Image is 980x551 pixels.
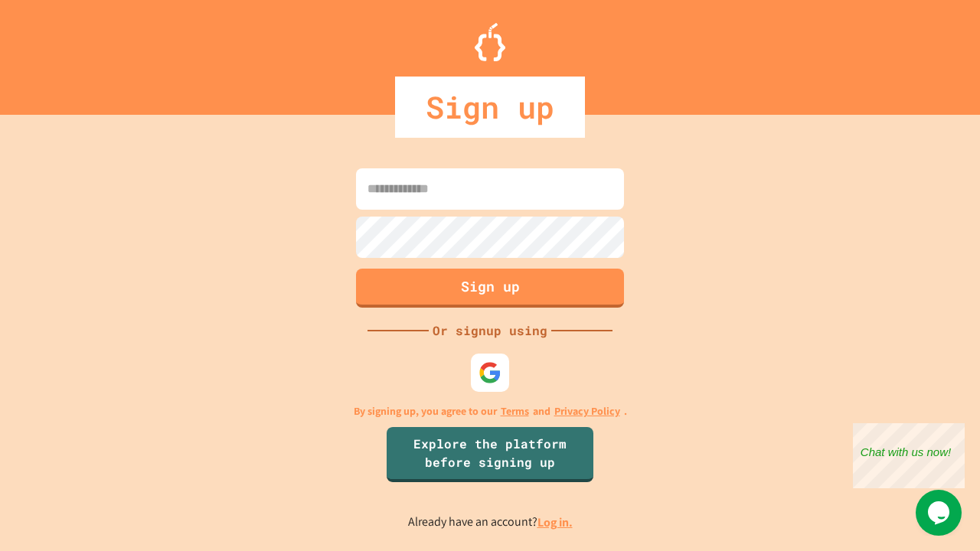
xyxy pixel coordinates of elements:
[356,269,624,308] button: Sign up
[387,427,593,482] a: Explore the platform before signing up
[429,321,551,340] div: Or signup using
[916,490,965,536] iframe: chat widget
[408,513,573,532] p: Already have an account?
[395,77,585,138] div: Sign up
[537,514,573,530] a: Log in.
[853,423,965,488] iframe: chat widget
[501,403,529,419] a: Terms
[475,23,505,61] img: Logo.svg
[354,403,627,419] p: By signing up, you agree to our and .
[479,361,501,384] img: google-icon.svg
[554,403,620,419] a: Privacy Policy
